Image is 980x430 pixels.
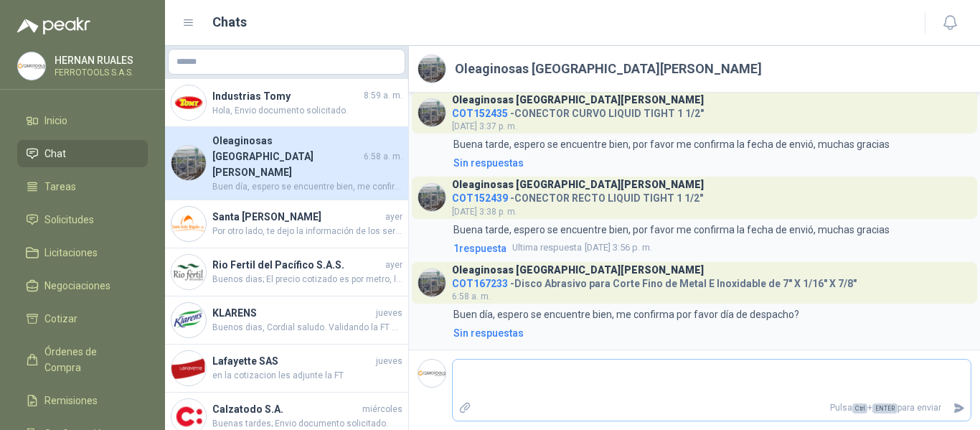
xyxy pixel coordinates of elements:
span: COT152435 [452,108,508,119]
a: Sin respuestas [451,325,971,341]
span: Inicio [44,113,67,128]
a: Cotizar [17,305,148,332]
h4: Lafayette SAS [212,353,373,369]
a: Company LogoKLARENSjuevesBuenos dias, Cordial saludo. Validando la FT nos informa lo siguiente: •... [165,296,408,345]
label: Adjuntar archivos [453,396,477,421]
h3: Oleaginosas [GEOGRAPHIC_DATA][PERSON_NAME] [452,266,704,274]
span: Cotizar [44,311,77,327]
img: Company Logo [171,146,206,180]
a: Chat [17,140,148,167]
span: Licitaciones [44,245,98,261]
h4: - CONECTOR RECTO LIQUID TIGHT 1 1/2" [452,189,704,202]
a: Solicitudes [17,206,148,233]
button: Enviar [947,396,971,421]
a: Company LogoLafayette SASjuevesen la cotizacion les adjunte la FT [165,345,408,393]
h3: Oleaginosas [GEOGRAPHIC_DATA][PERSON_NAME] [452,181,704,189]
a: Company LogoOleaginosas [GEOGRAPHIC_DATA][PERSON_NAME]6:58 a. m.Buen día, espero se encuentre bie... [165,127,408,200]
span: 1 respuesta [453,240,507,256]
span: Buen día, espero se encuentre bien, me confirma por favor día de despacho? [212,180,402,194]
h2: Oleaginosas [GEOGRAPHIC_DATA][PERSON_NAME] [455,59,762,79]
h4: Oleaginosas [GEOGRAPHIC_DATA][PERSON_NAME] [212,133,361,180]
span: 6:58 a. m. [364,150,402,164]
span: ayer [385,258,402,272]
span: ENTER [872,403,897,413]
span: Órdenes de Compra [44,344,134,375]
p: Pulsa + para enviar [477,396,948,421]
a: Company LogoSanta [PERSON_NAME]ayerPor otro lado, te dejo la información de los seriales de los e... [165,200,408,248]
span: ayer [385,210,402,224]
span: en la cotizacion les adjunte la FT [212,369,402,383]
span: Ctrl [852,403,867,413]
span: Buenos dias, Cordial saludo. Validando la FT nos informa lo siguiente: • Ideal para uso automotri... [212,321,402,335]
span: COT152439 [452,192,508,204]
img: Company Logo [171,351,206,385]
a: Sin respuestas [451,155,971,171]
h4: Rio Fertil del Pacífico S.A.S. [212,257,382,273]
h4: - CONECTOR CURVO LIQUID TIGHT 1 1/2" [452,104,704,118]
img: Company Logo [418,269,446,296]
span: Ultima respuesta [512,240,582,255]
div: Sin respuestas [453,325,524,341]
span: jueves [376,355,402,368]
p: Buena tarde, espero se encuentre bien, por favor me confirma la fecha de envió, muchas gracias [453,222,890,238]
img: Company Logo [171,303,206,337]
span: 6:58 a. m. [452,291,491,302]
a: Negociaciones [17,272,148,299]
a: Company LogoRio Fertil del Pacífico S.A.S.ayerBuenos dias; El precio cotizado es por metro, la pr... [165,248,408,296]
span: 8:59 a. m. [364,89,402,103]
a: 1respuestaUltima respuesta[DATE] 3:56 p. m. [451,240,971,256]
span: [DATE] 3:37 p. m. [452,121,517,131]
h4: Industrias Tomy [212,88,361,104]
span: Chat [44,146,66,162]
div: Sin respuestas [453,155,524,171]
a: Licitaciones [17,239,148,266]
a: Tareas [17,173,148,200]
span: miércoles [362,403,402,416]
img: Company Logo [171,255,206,289]
a: Company LogoIndustrias Tomy8:59 a. m.Hola, Envio documento solicitado. [165,79,408,127]
span: [DATE] 3:38 p. m. [452,207,517,217]
h4: KLARENS [212,305,373,321]
p: FERROTOOLS S.A.S. [55,68,144,77]
img: Company Logo [18,52,45,80]
span: Remisiones [44,393,98,408]
span: Solicitudes [44,212,94,228]
img: Company Logo [171,85,206,120]
h4: Santa [PERSON_NAME] [212,209,382,225]
img: Company Logo [418,184,446,211]
h3: Oleaginosas [GEOGRAPHIC_DATA][PERSON_NAME] [452,96,704,104]
span: Negociaciones [44,278,110,294]
a: Inicio [17,107,148,134]
span: Buenos dias; El precio cotizado es por metro, la presentacion del fabricante el rollo de 90 metro... [212,273,402,286]
p: HERNAN RUALES [55,55,144,65]
span: Tareas [44,179,76,195]
span: Hola, Envio documento solicitado. [212,104,402,118]
span: Por otro lado, te dejo la información de los seriales de los equipos si en algún momento se prese... [212,225,402,238]
span: COT167233 [452,278,508,289]
h4: - Disco Abrasivo para Corte Fino de Metal E Inoxidable de 7" X 1/16" X 7/8" [452,274,857,288]
span: jueves [376,307,402,320]
p: Buena tarde, espero se encuentre bien, por favor me confirma la fecha de envió, muchas gracias [453,136,890,152]
img: Company Logo [418,360,446,387]
img: Company Logo [171,207,206,241]
p: Buen día, espero se encuentre bien, me confirma por favor día de despacho? [453,307,799,322]
a: Órdenes de Compra [17,338,148,381]
img: Company Logo [418,99,446,126]
img: Logo peakr [17,17,90,34]
a: Remisiones [17,387,148,414]
h4: Calzatodo S.A. [212,401,359,417]
span: [DATE] 3:56 p. m. [512,240,652,255]
img: Company Logo [418,55,446,83]
h1: Chats [212,12,247,32]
